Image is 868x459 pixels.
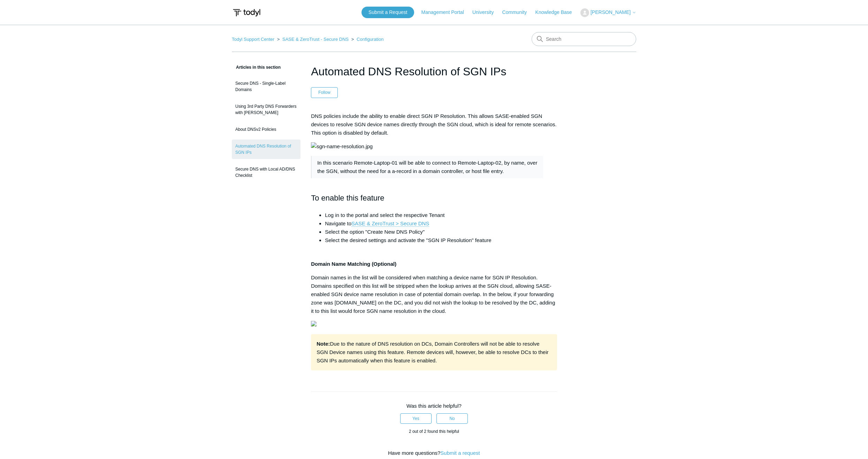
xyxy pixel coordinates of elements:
div: Have more questions? [311,449,557,457]
p: DNS policies include the ability to enable direct SGN IP Resolution. This allows SASE-enabled SGN... [311,112,557,137]
span: 2 out of 2 found this helpful [409,429,459,434]
blockquote: In this scenario Remote-Laptop-01 will be able to connect to Remote-Laptop-02, by name, over the ... [311,156,543,178]
a: Community [502,9,534,16]
button: This article was helpful [400,413,432,424]
a: Submit a Request [361,7,414,18]
h1: Automated DNS Resolution of SGN IPs [311,63,557,80]
li: Select the option "Create New DNS Policy" [325,228,557,236]
input: Search [532,32,636,46]
a: Using 3rd Party DNS Forwarders with [PERSON_NAME] [232,100,300,119]
a: Automated DNS Resolution of SGN IPs [232,140,300,159]
span: Articles in this section [232,65,281,70]
span: Was this article helpful? [406,403,462,409]
li: Log in to the portal and select the respective Tenant [325,211,557,219]
a: Management Portal [421,9,471,16]
strong: Note: [317,341,330,347]
a: Todyl Support Center [232,37,274,42]
img: 16982449121939 [311,321,317,326]
a: University [472,9,501,16]
h2: To enable this feature [311,192,557,204]
strong: Domain Name Matching (Optional) [311,261,396,267]
p: Domain names in the list will be considered when matching a device name for SGN IP Resolution. Do... [311,273,557,315]
img: sgn-name-resolution.jpg [311,142,373,151]
a: Knowledge Base [535,9,579,16]
li: Select the desired settings and activate the "SGN IP Resolution" feature [325,236,557,244]
a: SASE & ZeroTrust - Secure DNS [282,37,349,42]
li: SASE & ZeroTrust - Secure DNS [276,37,350,42]
a: Submit a request [440,450,480,456]
button: [PERSON_NAME] [580,8,636,17]
a: Configuration [357,37,383,42]
div: Due to the nature of DNS resolution on DCs, Domain Controllers will not be able to resolve SGN De... [311,334,557,370]
img: Todyl Support Center Help Center home page [232,6,261,19]
a: SASE & ZeroTrust > Secure DNS [351,220,429,227]
li: Navigate to [325,219,557,228]
button: This article was not helpful [436,413,468,424]
button: Follow Article [311,87,338,98]
span: [PERSON_NAME] [591,9,631,15]
a: Secure DNS - Single-Label Domains [232,77,300,96]
li: Configuration [350,37,384,42]
a: About DNSv2 Policies [232,123,300,136]
a: Secure DNS with Local AD/DNS Checklist [232,163,300,182]
li: Todyl Support Center [232,37,276,42]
